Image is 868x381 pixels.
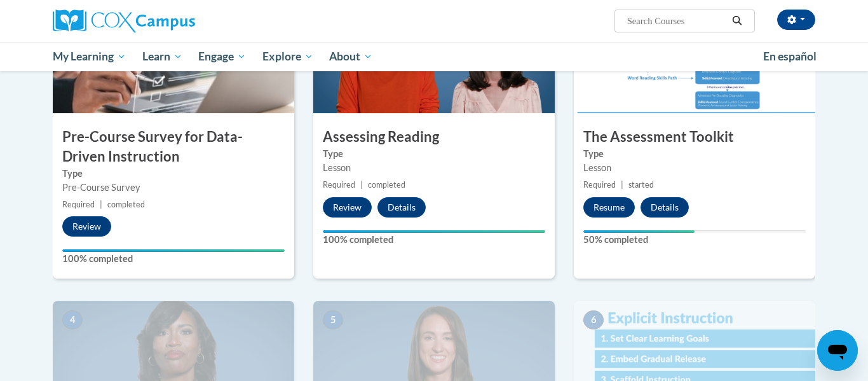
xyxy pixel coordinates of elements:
span: 6 [583,310,604,329]
label: 100% completed [323,233,545,247]
h3: Pre-Course Survey for Data-Driven Instruction [53,127,294,167]
label: Type [583,147,806,161]
a: About [322,42,381,71]
a: Engage [190,42,254,71]
div: Your progress [323,230,545,233]
input: Search Courses [626,13,728,29]
span: | [100,200,102,209]
a: En español [755,43,825,70]
span: Required [62,200,95,209]
a: Learn [134,42,191,71]
iframe: Button to launch messaging window [817,330,858,371]
a: Explore [254,42,322,71]
span: completed [368,180,405,190]
span: My Learning [53,49,126,64]
img: Cox Campus [53,10,195,32]
span: Required [323,180,355,190]
span: | [621,180,623,190]
span: 4 [62,310,83,329]
a: Cox Campus [53,10,294,32]
div: Your progress [62,249,285,252]
span: started [628,180,654,190]
span: Explore [262,49,313,64]
div: Pre-Course Survey [62,181,285,195]
span: 5 [323,310,343,329]
span: Learn [142,49,182,64]
button: Search [728,13,747,29]
a: My Learning [44,42,134,71]
label: Type [323,147,545,161]
button: Details [377,197,426,218]
h3: The Assessment Toolkit [574,127,815,147]
button: Review [323,197,372,218]
div: Main menu [34,42,834,71]
span: | [360,180,363,190]
label: 100% completed [62,252,285,266]
span: En español [763,50,817,63]
div: Lesson [583,161,806,175]
label: 50% completed [583,233,806,247]
label: Type [62,167,285,181]
div: Lesson [323,161,545,175]
button: Account Settings [777,10,815,30]
button: Review [62,216,111,237]
span: Engage [198,49,246,64]
button: Resume [583,197,635,218]
h3: Assessing Reading [313,127,555,147]
div: Your progress [583,230,695,233]
span: Required [583,180,616,190]
span: About [329,49,372,64]
span: completed [107,200,145,209]
button: Details [641,197,689,218]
